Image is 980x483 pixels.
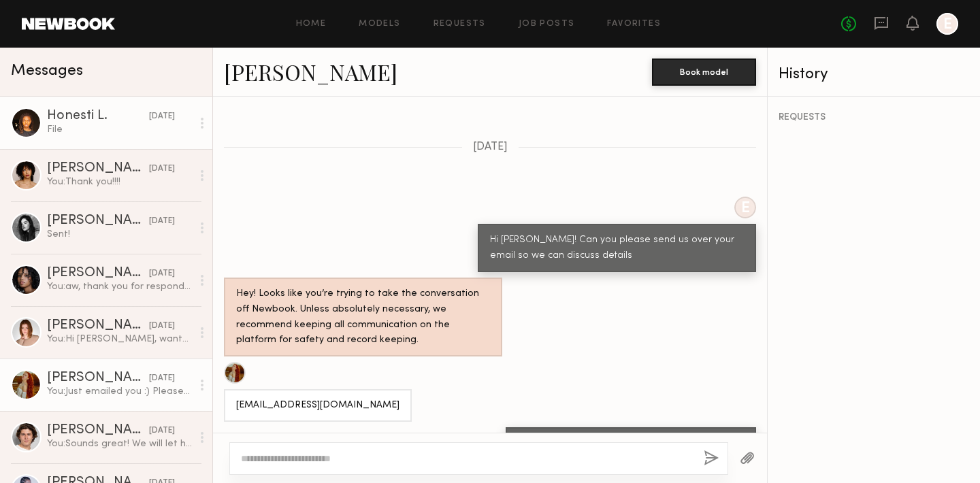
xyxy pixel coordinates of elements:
div: [PERSON_NAME] [47,319,149,333]
a: Requests [434,20,486,29]
div: [PERSON_NAME] [47,214,149,228]
div: You: aw, thank you for responding [47,280,192,293]
div: Sent! [47,228,192,241]
span: [DATE] [473,141,508,153]
div: [PERSON_NAME] [47,162,149,176]
div: Honesti L. [47,110,149,123]
a: Book model [652,65,756,77]
button: Book model [652,59,756,86]
div: [DATE] [149,320,175,333]
a: E [936,13,958,35]
div: You: Hi [PERSON_NAME], wanted to follow up to see if you've been able to check your email and if ... [47,333,192,346]
div: Hey! Looks like you’re trying to take the conversation off Newbook. Unless absolutely necessary, ... [236,286,490,349]
div: REQUESTS [779,113,969,122]
div: [DATE] [149,267,175,280]
div: [DATE] [149,163,175,176]
div: You: Thank you!!!! [47,176,192,188]
div: [DATE] [149,424,175,437]
div: [PERSON_NAME] [47,371,149,385]
a: [PERSON_NAME] [224,57,397,86]
div: [PERSON_NAME] [47,424,149,437]
div: [PERSON_NAME] [47,267,149,280]
div: You: Just emailed you :) Please check your spam aswell [47,385,192,398]
div: [EMAIL_ADDRESS][DOMAIN_NAME] [236,398,399,414]
div: Hi [PERSON_NAME]! Can you please send us over your email so we can discuss details [490,233,744,264]
div: History [779,67,969,82]
span: Messages [11,63,83,79]
a: Favorites [607,20,661,29]
div: [DATE] [149,372,175,385]
a: Home [296,20,327,29]
a: Job Posts [519,20,575,29]
div: [DATE] [149,215,175,228]
a: Models [359,20,400,29]
div: [DATE] [149,110,175,123]
div: You: Sounds great! We will let her know :) [47,437,192,450]
div: File [47,123,192,136]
